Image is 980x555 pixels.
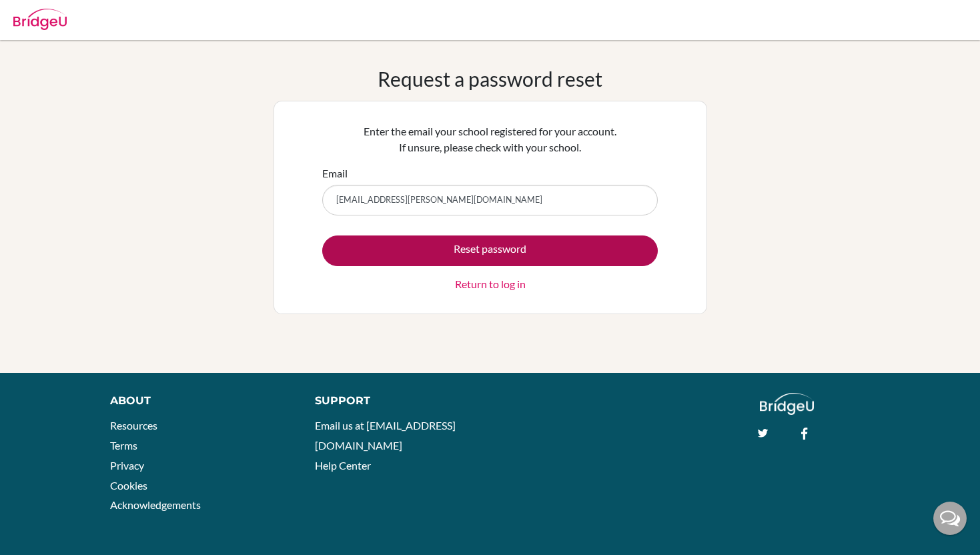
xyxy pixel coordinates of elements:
[110,393,285,409] div: About
[13,9,67,30] img: Bridge-U
[110,439,137,452] a: Terms
[110,498,201,511] a: Acknowledgements
[34,9,55,21] span: 幫助
[110,479,147,492] a: Cookies
[315,459,371,472] a: Help Center
[455,276,526,292] a: Return to log in
[315,419,456,452] a: Email us at [EMAIL_ADDRESS][DOMAIN_NAME]
[315,393,476,409] div: Support
[378,67,602,91] h1: Request a password reset
[110,459,144,472] a: Privacy
[110,419,157,432] a: Resources
[760,393,814,415] img: logo_white@2x-f4f0deed5e89b7ecb1c2cc34c3e3d731f90f0f143d5ea2071677605dd97b5244.png
[322,165,348,181] label: Email
[322,123,658,155] p: Enter the email your school registered for your account. If unsure, please check with your school.
[322,235,658,266] button: Reset password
